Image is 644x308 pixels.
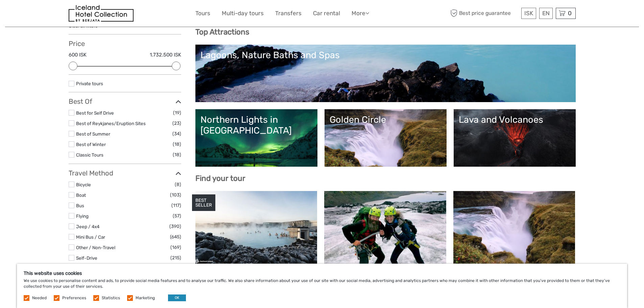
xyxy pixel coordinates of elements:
a: Lava and Volcanoes [459,114,571,162]
b: Find your tour [195,174,245,183]
span: (8) [175,181,181,188]
div: We use cookies to personalise content and ads, to provide social media features and to analyse ou... [17,264,627,308]
a: Best of Summer [76,131,110,137]
h5: This website uses cookies [24,270,620,276]
div: Lava and Volcanoes [459,114,571,125]
span: (57) [173,212,181,220]
a: Self-Drive [76,255,97,261]
span: (215) [170,254,181,262]
span: (390) [169,222,181,230]
span: (18) [173,140,181,148]
div: Northern Lights in [GEOGRAPHIC_DATA] [200,114,312,136]
div: Golden Circle [330,114,442,125]
h3: Travel Method [69,169,181,177]
span: 0 [567,10,573,17]
img: 481-8f989b07-3259-4bb0-90ed-3da368179bdc_logo_small.jpg [69,5,134,22]
span: (34) [172,130,181,138]
a: More [352,8,369,18]
a: Best of Winter [76,142,106,147]
h3: Best Of [69,97,181,105]
label: 1.732.500 ISK [150,51,181,58]
a: Flying [76,213,89,219]
a: Other / Non-Travel [76,245,115,250]
label: Needed [32,295,47,301]
a: Lagoons, Nature Baths and Spas [200,50,571,97]
span: (169) [170,243,181,251]
a: Multi-day tours [222,8,264,18]
span: (645) [170,233,181,241]
span: (117) [171,202,181,209]
a: Mini Bus / Car [76,234,105,240]
label: 600 ISK [69,51,87,58]
a: Northern Lights in [GEOGRAPHIC_DATA] [200,114,312,162]
span: (18) [173,151,181,159]
div: Lagoons, Nature Baths and Spas [200,50,571,61]
a: Transfers [275,8,302,18]
h3: Price [69,40,181,48]
p: We're away right now. Please check back later! [9,12,76,17]
a: Car rental [313,8,340,18]
span: (19) [173,109,181,117]
a: Golden Circle [330,114,442,162]
div: BEST SELLER [192,194,215,211]
button: Open LiveChat chat widget [78,10,86,19]
a: Boat [76,192,86,198]
a: Best of Reykjanes/Eruption Sites [76,121,146,126]
a: Classic Tours [76,152,103,158]
a: Bus [76,203,84,208]
a: Jeep / 4x4 [76,224,99,229]
span: ISK [524,10,533,17]
a: Tours [195,8,210,18]
a: Bicycle [76,182,91,187]
label: Preferences [62,295,86,301]
b: Top Attractions [195,27,249,37]
button: OK [168,294,186,301]
span: Best price guarantee [449,8,520,19]
label: Statistics [102,295,120,301]
a: Best for Self Drive [76,110,114,116]
label: Marketing [136,295,155,301]
a: Private tours [76,81,103,86]
span: (103) [170,191,181,199]
span: (23) [172,119,181,127]
div: EN [539,8,553,19]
